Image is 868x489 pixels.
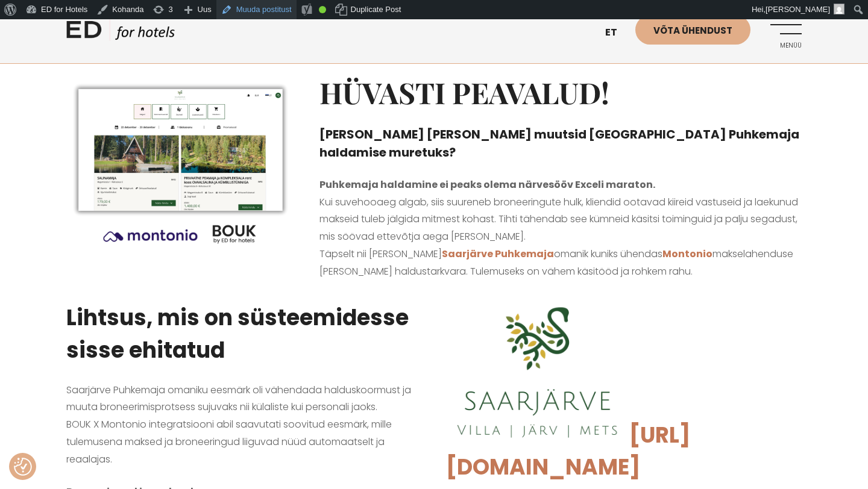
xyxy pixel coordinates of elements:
[446,302,629,443] img: Untitled-design-2025-10-14T130835.252.png
[769,15,802,48] a: Menüü
[319,75,802,110] h2: Hüvasti peavalud!
[635,15,750,45] a: Võta ühendust
[769,42,802,49] span: Menüü
[446,419,691,482] a: [URL][DOMAIN_NAME]
[662,247,712,261] a: Montonio
[14,458,32,476] img: Revisit consent button
[14,458,32,476] button: Nõusolekueelistused
[319,176,802,281] p: Kui suvehooaeg algab, siis suureneb broneeringute hulk, kliendid ootavad kiireid vastuseid ja lae...
[66,75,295,258] img: Untitled-design-2025-10-14T134222.954.png
[442,247,554,261] a: Saarjärve Puhkemaja
[319,178,655,192] strong: Puhkemaja haldamine ei peaks olema närvesööv Exceli maraton.
[66,417,392,466] span: BOUK X Montonio integratsiooni abil saavutati soovitud eesmärk, mille tulemusena maksed ja bronee...
[766,5,830,14] span: [PERSON_NAME]
[319,125,802,161] h4: [PERSON_NAME] [PERSON_NAME] muutsid [GEOGRAPHIC_DATA] Puhkemaja haldamise muretuks?
[66,383,411,414] span: Saarjärve Puhkemaja omaniku eesmärk oli vähendada halduskoormust ja muuta broneerimisprotsess suj...
[599,18,635,48] a: et
[66,18,175,48] a: ED HOTELS
[66,302,409,366] span: Lihtsus, mis on süsteemidesse sisse ehitatud
[319,6,326,13] div: Good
